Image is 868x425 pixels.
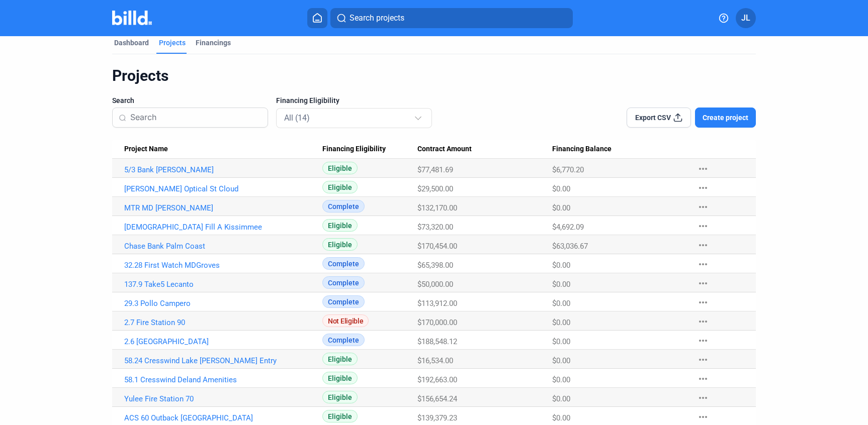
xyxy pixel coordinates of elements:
span: $73,320.00 [417,223,453,232]
div: Project Name [124,145,322,154]
a: [PERSON_NAME] Optical St Cloud [124,184,322,193]
button: JL [736,8,756,28]
a: 2.6 [GEOGRAPHIC_DATA] [124,337,322,346]
span: Search [112,95,134,105]
span: $16,534.00 [417,356,453,365]
div: Contract Amount [417,145,552,154]
span: $0.00 [552,261,570,270]
span: $4,692.09 [552,223,584,232]
span: Contract Amount [417,145,472,154]
mat-icon: more_horiz [697,411,709,423]
mat-icon: more_horiz [697,201,709,213]
a: 58.1 Cresswind Deland Amenities [124,375,322,384]
span: Eligible [322,219,358,232]
span: $77,481.69 [417,165,453,174]
span: $0.00 [552,375,570,384]
span: Complete [322,276,365,289]
mat-icon: more_horiz [697,277,709,289]
span: Not Eligible [322,314,369,327]
span: Search projects [350,12,404,24]
span: $50,000.00 [417,280,453,289]
span: $132,170.00 [417,203,457,212]
span: $192,663.00 [417,375,457,384]
a: ACS 60 Outback [GEOGRAPHIC_DATA] [124,413,322,422]
mat-icon: more_horiz [697,163,709,175]
input: Search [130,107,262,128]
span: $0.00 [552,203,570,212]
img: Billd Company Logo [112,11,152,25]
span: $63,036.67 [552,242,588,251]
span: Eligible [322,162,358,174]
span: $0.00 [552,356,570,365]
a: Chase Bank Palm Coast [124,242,322,251]
span: $188,548.12 [417,337,457,346]
span: Financing Balance [552,145,612,154]
span: $170,454.00 [417,242,457,251]
mat-icon: more_horiz [697,239,709,251]
span: $0.00 [552,280,570,289]
span: Eligible [322,238,358,251]
mat-icon: more_horiz [697,296,709,308]
span: Financing Eligibility [322,145,386,154]
mat-icon: more_horiz [697,315,709,328]
mat-icon: more_horiz [697,392,709,404]
mat-icon: more_horiz [697,354,709,366]
mat-icon: more_horiz [697,258,709,270]
span: Eligible [322,353,358,365]
a: 32.28 First Watch MDGroves [124,261,322,270]
button: Search projects [330,8,573,28]
span: $113,912.00 [417,299,457,308]
span: Financing Eligibility [276,95,339,105]
span: Complete [322,334,365,346]
a: MTR MD [PERSON_NAME] [124,203,322,212]
div: Dashboard [114,38,149,48]
div: Financing Eligibility [322,145,417,154]
span: Eligible [322,410,358,422]
span: $0.00 [552,184,570,193]
span: Complete [322,257,365,270]
span: Create project [703,113,748,123]
button: Create project [695,108,756,128]
a: 58.24 Cresswind Lake [PERSON_NAME] Entry [124,356,322,365]
a: [DEMOGRAPHIC_DATA] Fill A Kissimmee [124,223,322,232]
mat-icon: more_horiz [697,335,709,347]
a: 137.9 Take5 Lecanto [124,280,322,289]
span: $0.00 [552,299,570,308]
span: Eligible [322,391,358,403]
span: JL [741,12,750,24]
a: 29.3 Pollo Campero [124,299,322,308]
a: Yulee Fire Station 70 [124,394,322,403]
span: Complete [322,200,365,212]
mat-icon: more_horiz [697,182,709,194]
span: $156,654.24 [417,394,457,403]
div: Projects [112,66,756,85]
mat-select-trigger: All (14) [284,113,310,123]
span: $65,398.00 [417,261,453,270]
span: Eligible [322,372,358,384]
span: $139,379.23 [417,413,457,422]
div: Financings [196,38,231,48]
mat-icon: more_horiz [697,220,709,232]
mat-icon: more_horiz [697,373,709,385]
span: $6,770.20 [552,165,584,174]
span: Project Name [124,145,168,154]
a: 2.7 Fire Station 90 [124,318,322,327]
a: 5/3 Bank [PERSON_NAME] [124,165,322,174]
div: Projects [159,38,186,48]
button: Export CSV [627,108,691,128]
span: $0.00 [552,413,570,422]
span: $29,500.00 [417,184,453,193]
span: Export CSV [635,113,671,123]
span: $170,000.00 [417,318,457,327]
span: $0.00 [552,337,570,346]
span: Eligible [322,181,358,193]
span: $0.00 [552,394,570,403]
span: $0.00 [552,318,570,327]
div: Financing Balance [552,145,687,154]
span: Complete [322,295,365,308]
